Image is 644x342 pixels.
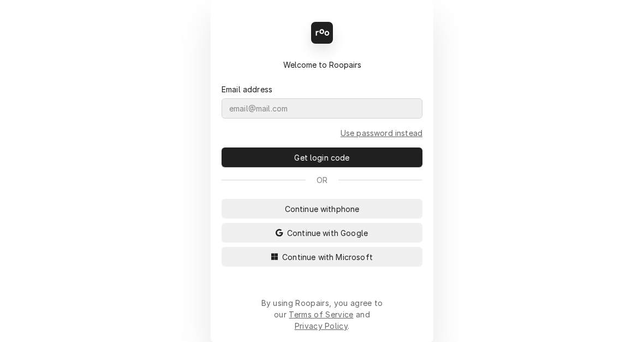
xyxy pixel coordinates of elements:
[261,297,383,332] div: By using Roopairs, you agree to our and .
[285,227,370,239] span: Continue with Google
[341,127,422,139] a: Go to Email and password form
[280,251,375,263] span: Continue with Microsoft
[292,152,351,163] span: Get login code
[222,98,422,119] input: email@mail.com
[222,84,272,95] label: Email address
[222,247,422,267] button: Continue with Microsoft
[283,203,362,215] span: Continue with phone
[222,148,422,167] button: Get login code
[222,59,422,70] div: Welcome to Roopairs
[295,321,348,331] a: Privacy Policy
[222,199,422,219] button: Continue withphone
[222,174,422,186] div: Or
[289,310,353,319] a: Terms of Service
[222,223,422,243] button: Continue with Google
